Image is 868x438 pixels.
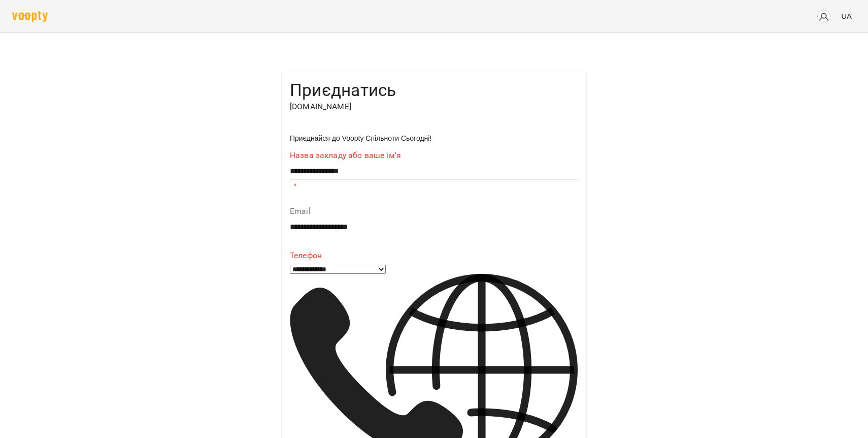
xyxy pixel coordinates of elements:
[841,11,852,21] span: UA
[837,7,856,25] button: UA
[290,101,578,113] p: [DOMAIN_NAME]
[290,252,578,260] label: Телефон
[290,207,578,215] label: Email
[290,151,578,160] label: Назва закладу або ваше ім'я
[12,11,48,22] img: voopty.png
[290,80,578,101] h4: Приєднатись
[817,9,831,23] img: avatar_s.png
[290,265,386,274] select: Phone number country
